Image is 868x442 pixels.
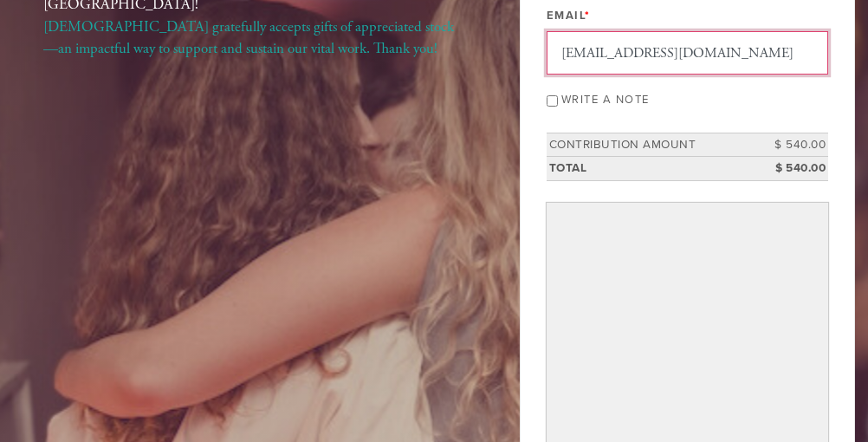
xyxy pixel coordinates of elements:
[547,157,751,180] td: Total
[750,133,828,156] td: $ 540.00
[561,93,650,107] label: Write a note
[547,8,591,23] label: Email
[43,17,454,59] a: [DEMOGRAPHIC_DATA] gratefully accepts gifts of appreciated stock—an impactful way to support and ...
[547,133,751,156] td: Contribution Amount
[585,9,591,23] span: This field is required.
[750,157,828,180] td: $ 540.00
